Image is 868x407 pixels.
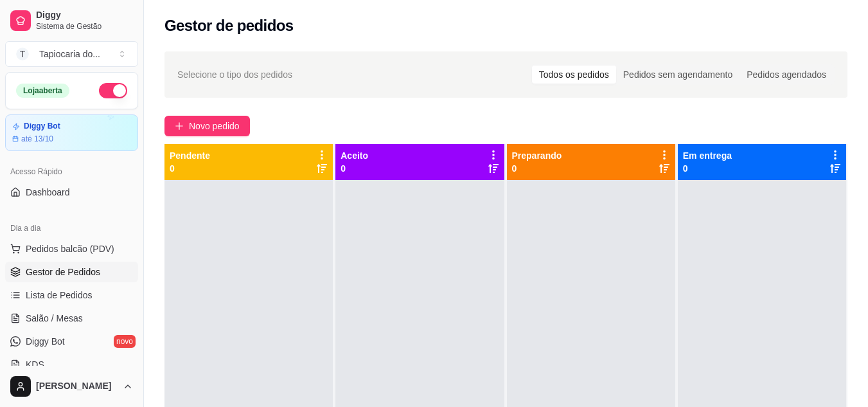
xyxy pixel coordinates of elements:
[512,149,562,162] p: Preparando
[740,66,833,84] div: Pedidos agendados
[26,186,70,199] span: Dashboard
[26,266,100,278] span: Gestor de Pedidos
[175,122,184,131] span: plus
[683,162,732,175] p: 0
[532,66,616,84] div: Todos os pedidos
[5,239,138,259] button: Pedidos balcão (PDV)
[164,15,294,36] h2: Gestor de pedidos
[26,312,83,325] span: Salão / Mesas
[5,41,138,67] button: Select a team
[5,308,138,329] a: Salão / Mesas
[5,161,138,182] div: Acesso Rápido
[5,354,138,375] a: KDS
[5,218,138,239] div: Dia a dia
[5,114,138,151] a: Diggy Botaté 13/10
[164,116,250,136] button: Novo pedido
[26,358,44,371] span: KDS
[21,134,53,144] article: até 13/10
[512,162,562,175] p: 0
[16,84,69,98] div: Loja aberta
[170,162,210,175] p: 0
[616,66,740,84] div: Pedidos sem agendamento
[36,381,118,392] span: [PERSON_NAME]
[683,149,732,162] p: Em entrega
[189,119,240,133] span: Novo pedido
[26,335,65,348] span: Diggy Bot
[341,149,368,162] p: Aceito
[341,162,368,175] p: 0
[99,83,127,98] button: Alterar Status
[5,5,138,36] a: DiggySistema de Gestão
[39,48,100,60] div: Tapiocaria do ...
[26,289,93,302] span: Lista de Pedidos
[36,10,133,21] span: Diggy
[5,371,138,402] button: [PERSON_NAME]
[36,21,133,32] span: Sistema de Gestão
[5,182,138,203] a: Dashboard
[16,48,29,60] span: T
[5,285,138,305] a: Lista de Pedidos
[26,242,114,255] span: Pedidos balcão (PDV)
[5,262,138,282] a: Gestor de Pedidos
[5,331,138,352] a: Diggy Botnovo
[177,68,292,82] span: Selecione o tipo dos pedidos
[24,122,60,131] article: Diggy Bot
[170,149,210,162] p: Pendente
